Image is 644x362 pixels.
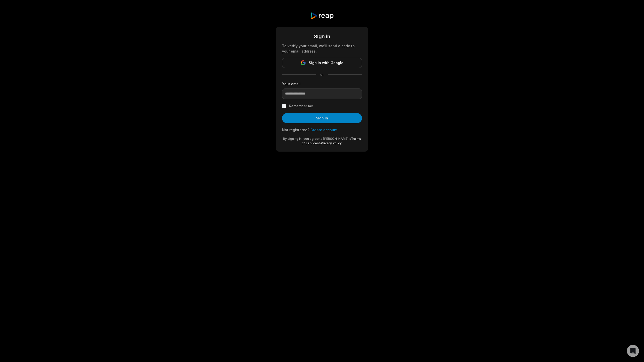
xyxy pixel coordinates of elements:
[321,141,342,145] a: Privacy Policy
[316,72,328,77] span: or
[282,128,309,132] span: Not registered?
[627,345,639,357] div: Open Intercom Messenger
[282,113,362,123] button: Sign in
[289,103,313,109] label: Remember me
[282,33,362,40] div: Sign in
[309,60,343,66] span: Sign in with Google
[282,81,362,86] label: Your email
[310,12,334,20] img: reap
[342,141,342,145] span: .
[282,43,362,54] div: To verify your email, we'll send a code to your email address.
[302,137,361,145] a: Terms of Services
[319,141,321,145] span: &
[310,128,338,132] a: Create account
[282,58,362,68] button: Sign in with Google
[283,137,351,141] span: By signing in, you agree to [PERSON_NAME]'s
